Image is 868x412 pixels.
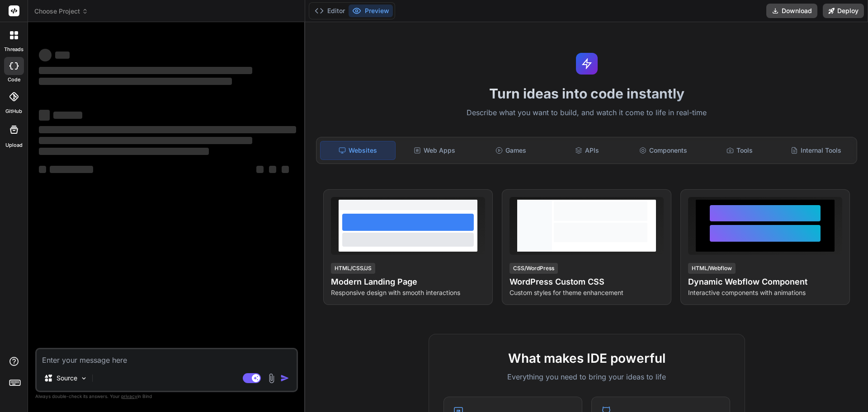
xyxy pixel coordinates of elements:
[39,148,209,155] span: ‌
[57,374,77,383] p: Source
[256,166,264,173] span: ‌
[80,375,88,382] img: Pick Models
[39,110,50,121] span: ‌
[121,393,137,399] span: privacy
[550,141,624,160] div: APIs
[320,141,396,160] div: Websites
[331,263,375,274] div: HTML/CSS/JS
[626,141,701,160] div: Components
[311,107,863,119] p: Describe what you want to build, and watch it come to life in real-time
[39,166,46,173] span: ‌
[509,263,558,274] div: CSS/WordPress
[766,4,817,18] button: Download
[349,5,393,17] button: Preview
[688,263,736,274] div: HTML/Webflow
[39,137,252,144] span: ‌
[397,141,472,160] div: Web Apps
[688,288,842,297] p: Interactive components with animations
[703,141,777,160] div: Tools
[778,141,853,160] div: Internal Tools
[269,166,276,173] span: ‌
[39,126,296,133] span: ‌
[8,76,20,84] label: code
[280,374,289,383] img: icon
[331,276,485,288] h4: Modern Landing Page
[55,51,70,59] span: ‌
[35,392,298,401] p: Always double-check its answers. Your in Bind
[39,49,52,61] span: ‌
[50,166,93,173] span: ‌
[34,7,88,16] span: Choose Project
[5,141,23,149] label: Upload
[311,5,349,17] button: Editor
[53,112,82,119] span: ‌
[331,288,485,297] p: Responsive design with smooth interactions
[509,288,664,297] p: Custom styles for theme enhancement
[39,78,232,85] span: ‌
[282,166,289,173] span: ‌
[4,46,24,53] label: threads
[266,373,277,384] img: attachment
[443,371,730,382] p: Everything you need to bring your ideas to life
[509,276,664,288] h4: WordPress Custom CSS
[5,108,22,115] label: GitHub
[823,4,864,18] button: Deploy
[39,67,252,74] span: ‌
[443,349,730,368] h2: What makes IDE powerful
[311,85,863,102] h1: Turn ideas into code instantly
[474,141,548,160] div: Games
[688,276,842,288] h4: Dynamic Webflow Component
